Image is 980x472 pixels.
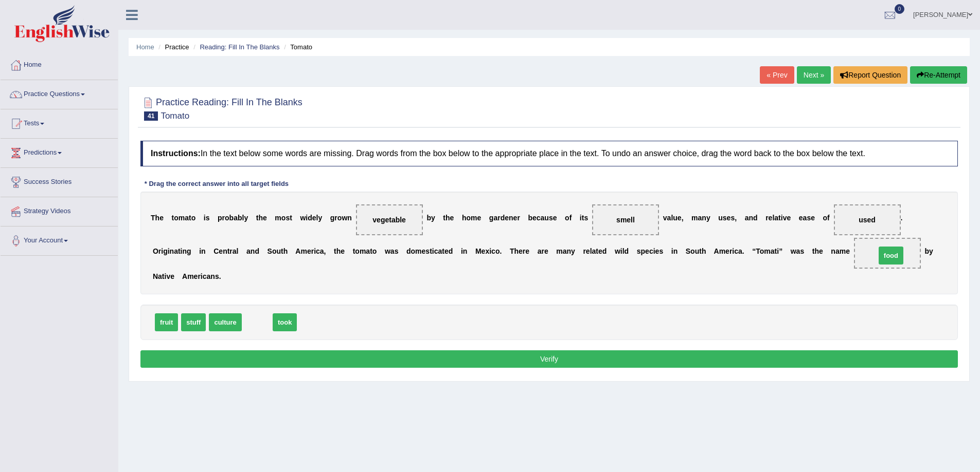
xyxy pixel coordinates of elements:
[637,247,641,255] b: s
[702,247,706,255] b: h
[537,214,541,222] b: c
[1,109,118,135] a: Tests
[163,247,168,255] b: g
[430,247,432,255] b: t
[846,247,850,255] b: e
[549,214,553,222] b: s
[475,247,482,255] b: M
[242,214,244,222] b: l
[466,214,471,222] b: o
[422,247,426,255] b: e
[556,247,562,255] b: m
[213,247,219,255] b: C
[509,214,513,222] b: n
[238,214,242,222] b: b
[659,247,663,255] b: s
[519,247,523,255] b: e
[385,247,390,255] b: w
[334,214,337,222] b: r
[229,214,234,222] b: b
[602,247,607,255] b: d
[769,214,773,222] b: e
[655,247,660,255] b: e
[787,214,791,222] b: e
[803,214,807,222] b: a
[166,272,170,280] b: v
[191,214,196,222] b: o
[443,214,446,222] b: t
[268,247,272,255] b: S
[645,247,649,255] b: e
[563,247,567,255] b: a
[514,247,519,255] b: h
[199,247,201,255] b: i
[749,214,753,222] b: n
[653,247,655,255] b: i
[800,247,804,255] b: s
[799,214,803,222] b: e
[444,247,449,255] b: e
[286,214,290,222] b: s
[622,247,625,255] b: l
[415,247,421,255] b: m
[462,214,467,222] b: h
[312,214,316,222] b: e
[641,247,646,255] b: p
[797,66,831,84] a: Next »
[222,214,225,222] b: r
[879,247,903,265] span: food
[207,272,211,280] b: a
[432,247,434,255] b: i
[566,247,571,255] b: n
[446,214,450,222] b: h
[925,247,930,255] b: b
[525,247,529,255] b: e
[170,272,174,280] b: e
[406,247,411,255] b: d
[151,214,155,222] b: T
[336,247,341,255] b: h
[510,247,514,255] b: T
[153,247,158,255] b: O
[156,42,189,52] li: Practice
[366,247,370,255] b: a
[584,214,588,222] b: s
[812,247,815,255] b: t
[523,247,525,255] b: r
[450,214,454,222] b: e
[300,247,307,255] b: m
[714,247,719,255] b: A
[667,214,671,222] b: a
[489,247,491,255] b: i
[753,214,758,222] b: d
[752,247,756,255] b: “
[501,214,505,222] b: d
[431,214,435,222] b: y
[671,247,673,255] b: i
[702,214,706,222] b: n
[463,247,468,255] b: n
[442,247,444,255] b: t
[738,247,742,255] b: a
[311,247,314,255] b: r
[719,247,725,255] b: m
[598,247,602,255] b: e
[840,247,846,255] b: m
[372,216,406,224] span: vegetable
[734,247,738,255] b: c
[673,247,678,255] b: n
[337,214,342,222] b: o
[590,247,592,255] b: l
[690,247,695,255] b: o
[505,214,509,222] b: e
[300,214,306,222] b: w
[372,247,377,255] b: o
[158,247,161,255] b: r
[791,247,796,255] b: w
[307,247,311,255] b: e
[140,350,958,368] button: Verify
[182,272,187,280] b: A
[161,247,163,255] b: i
[671,214,673,222] b: l
[497,214,500,222] b: r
